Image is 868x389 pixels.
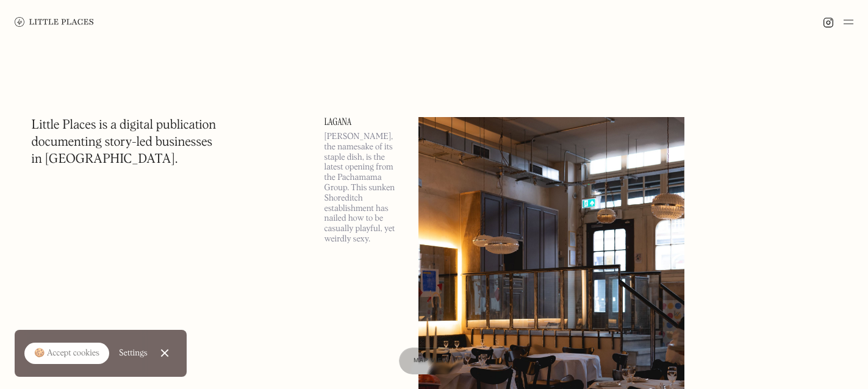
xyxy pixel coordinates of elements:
a: Map view [399,348,464,374]
a: Close Cookie Popup [152,341,177,365]
h1: Little Places is a digital publication documenting story-led businesses in [GEOGRAPHIC_DATA]. [32,117,217,168]
div: 🍪 Accept cookies [34,348,99,360]
a: Settings [119,340,148,367]
div: Close Cookie Popup [164,353,165,354]
div: Settings [119,349,148,357]
span: Map view [414,357,449,364]
p: [PERSON_NAME], the namesake of its staple dish, is the latest opening from the Pachamama Group. T... [325,132,404,244]
a: Lagana [325,117,404,127]
a: 🍪 Accept cookies [24,343,109,365]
